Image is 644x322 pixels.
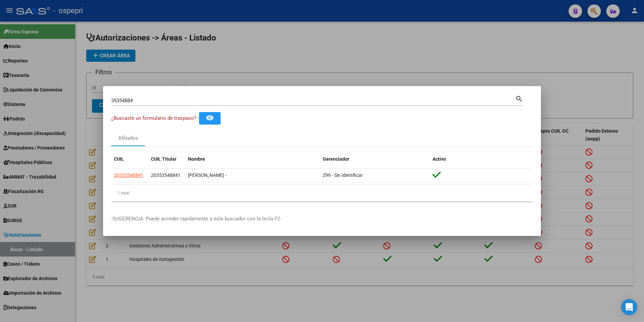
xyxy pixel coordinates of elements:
div: 1 total [111,185,533,202]
datatable-header-cell: Gerenciador [320,152,430,166]
datatable-header-cell: Nombre [185,152,320,166]
datatable-header-cell: CUIL Titular [148,152,185,166]
div: Open Intercom Messenger [621,299,637,315]
span: Z99 - Sin Identificar [323,172,363,178]
span: Gerenciador [323,156,349,162]
mat-icon: search [515,94,523,102]
datatable-header-cell: CUIL [111,152,148,166]
span: 20353548841 [151,172,181,178]
span: CUIL Titular [151,156,176,162]
span: 20353548841 [114,172,143,178]
span: Nombre [188,156,205,162]
p: -SUGERENCIA: Puede acceder rapidamente a este buscador con la tecla F2- [111,215,533,223]
div: Afiliados [118,134,138,142]
mat-icon: remove_red_eye [206,114,214,122]
span: Activo [432,156,446,162]
div: [PERSON_NAME] - [188,171,317,179]
datatable-header-cell: Activo [430,152,533,166]
span: CUIL [114,156,124,162]
span: ¿Buscaste un formulario de traspaso? - [111,115,199,121]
